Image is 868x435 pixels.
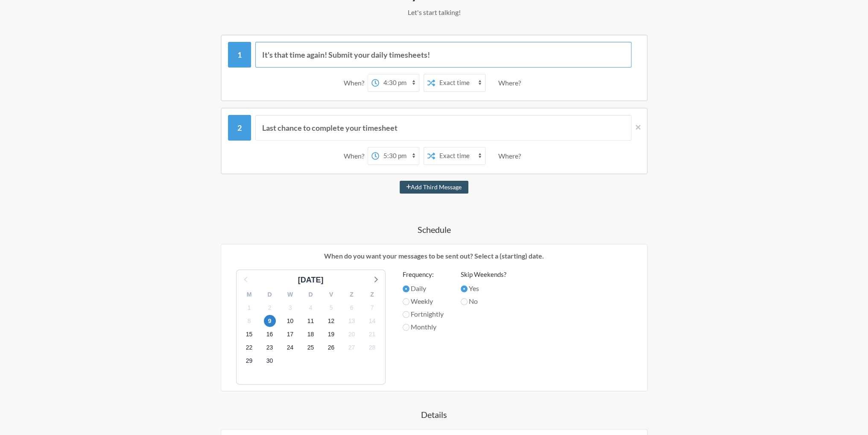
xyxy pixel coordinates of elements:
span: woensdag 29 oktober 2025 [243,355,255,367]
span: vrijdag 17 oktober 2025 [284,329,296,341]
span: dinsdag 21 oktober 2025 [366,329,378,341]
label: Yes [461,283,506,294]
span: woensdag 8 oktober 2025 [243,315,255,327]
div: [DATE] [295,274,327,286]
div: V [321,288,342,301]
div: Z [362,288,383,301]
input: Message [255,42,631,68]
span: zondag 12 oktober 2025 [325,315,337,327]
span: woensdag 1 oktober 2025 [243,302,255,314]
span: maandag 6 oktober 2025 [346,302,358,314]
div: When? [344,147,368,165]
label: Monthly [403,322,444,332]
label: No [461,296,506,306]
span: woensdag 15 oktober 2025 [243,329,255,341]
label: Daily [403,283,444,294]
span: dinsdag 28 oktober 2025 [366,342,378,354]
div: M [239,288,260,301]
span: zondag 5 oktober 2025 [325,302,337,314]
h4: Details [187,409,682,420]
label: Skip Weekends? [461,270,506,279]
span: zondag 19 oktober 2025 [325,329,337,341]
span: maandag 13 oktober 2025 [346,315,358,327]
span: donderdag 30 oktober 2025 [264,355,276,367]
input: Fortnightly [403,311,409,318]
span: donderdag 23 oktober 2025 [264,342,276,354]
input: Daily [403,285,409,292]
div: W [280,288,301,301]
div: Where? [498,74,524,92]
input: Monthly [403,324,409,331]
span: maandag 27 oktober 2025 [346,342,358,354]
span: zaterdag 18 oktober 2025 [305,329,317,341]
span: zaterdag 11 oktober 2025 [305,315,317,327]
label: Fortnightly [403,309,444,319]
span: vrijdag 3 oktober 2025 [284,302,296,314]
label: Frequency: [403,270,444,279]
div: D [260,288,280,301]
button: Add Third Message [400,181,469,194]
p: When do you want your messages to be sent out? Select a (starting) date. [228,251,641,261]
div: When? [344,74,368,92]
input: Weekly [403,298,409,305]
div: D [301,288,321,301]
span: vrijdag 24 oktober 2025 [284,342,296,354]
input: No [461,298,468,305]
span: maandag 20 oktober 2025 [346,329,358,341]
h4: Schedule [187,223,682,235]
input: Message [255,115,631,141]
span: zaterdag 25 oktober 2025 [305,342,317,354]
span: woensdag 22 oktober 2025 [243,342,255,354]
span: dinsdag 14 oktober 2025 [366,315,378,327]
span: donderdag 9 oktober 2025 [264,315,276,327]
label: Weekly [403,296,444,306]
span: zondag 26 oktober 2025 [325,342,337,354]
span: donderdag 16 oktober 2025 [264,329,276,341]
span: dinsdag 7 oktober 2025 [366,302,378,314]
span: zaterdag 4 oktober 2025 [305,302,317,314]
div: Where? [498,147,524,165]
span: vrijdag 10 oktober 2025 [284,315,296,327]
div: Z [342,288,362,301]
input: Yes [461,285,468,292]
span: donderdag 2 oktober 2025 [264,302,276,314]
p: Let's start talking! [187,7,682,18]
